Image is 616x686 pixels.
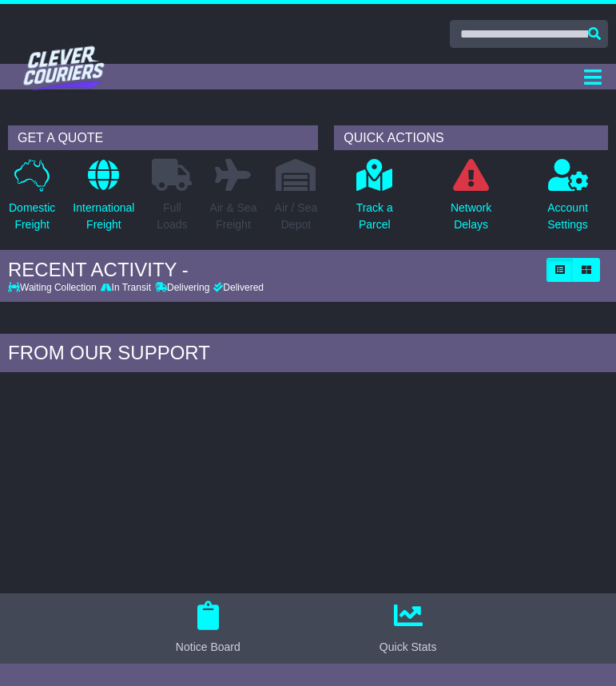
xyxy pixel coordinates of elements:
[98,282,153,293] div: In Transit
[356,158,394,242] a: Track aParcel
[8,259,539,282] div: RECENT ACTIVITY -
[212,282,264,293] div: Delivered
[176,639,240,656] div: Notice Board
[547,200,588,233] p: Account Settings
[73,200,134,233] p: International Freight
[8,158,56,242] a: DomesticFreight
[577,64,608,89] button: Toggle navigation
[450,158,492,242] a: NetworkDelays
[9,200,55,233] p: Domestic Freight
[166,601,250,656] button: Notice Board
[8,342,608,365] div: FROM OUR SUPPORT
[152,200,192,233] p: Full Loads
[380,639,437,656] div: Quick Stats
[72,158,135,242] a: InternationalFreight
[275,200,318,233] p: Air / Sea Depot
[209,200,256,233] p: Air & Sea Freight
[451,200,491,233] p: Network Delays
[334,125,608,150] div: QUICK ACTIONS
[546,158,589,242] a: AccountSettings
[370,601,447,656] button: Quick Stats
[8,125,318,150] div: GET A QUOTE
[153,282,211,293] div: Delivering
[356,200,393,233] p: Track a Parcel
[8,282,98,293] div: Waiting Collection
